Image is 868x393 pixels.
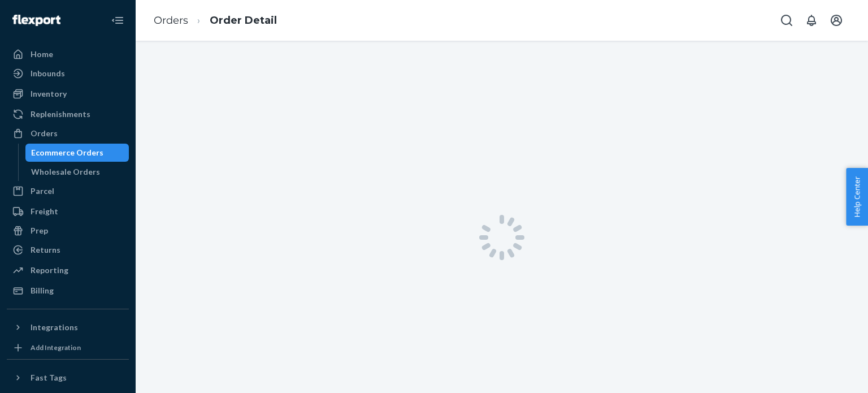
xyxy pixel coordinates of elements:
div: Orders [31,128,58,139]
a: Wholesale Orders [25,163,129,181]
button: Integrations [7,318,129,336]
div: Returns [31,244,60,256]
a: Add Integration [7,341,129,355]
div: Parcel [31,185,54,197]
div: Wholesale Orders [31,166,100,178]
a: Inventory [7,85,129,103]
a: Parcel [7,182,129,200]
button: Open account menu [825,9,848,32]
button: Open Search Box [775,9,798,32]
a: Orders [7,124,129,142]
div: Home [31,49,53,60]
a: Inbounds [7,64,129,83]
div: Ecommerce Orders [31,147,103,158]
a: Returns [7,241,129,259]
a: Replenishments [7,105,129,123]
div: Integrations [31,322,78,333]
button: Help Center [846,168,868,226]
div: Inbounds [31,68,65,79]
div: Prep [31,225,48,236]
button: Fast Tags [7,369,129,387]
div: Replenishments [31,109,90,120]
button: Open notifications [800,9,823,32]
a: Reporting [7,261,129,279]
div: Reporting [31,265,68,276]
button: Close Navigation [106,9,129,32]
div: Fast Tags [31,372,67,383]
div: Billing [31,285,54,296]
a: Freight [7,202,129,221]
a: Home [7,45,129,63]
a: Order Detail [210,14,277,27]
a: Orders [154,14,188,27]
a: Prep [7,222,129,240]
div: Add Integration [31,343,81,352]
a: Billing [7,282,129,300]
ol: breadcrumbs [145,4,286,37]
div: Inventory [31,88,67,100]
a: Ecommerce Orders [25,144,129,162]
div: Freight [31,206,58,217]
img: Flexport logo [12,15,60,26]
